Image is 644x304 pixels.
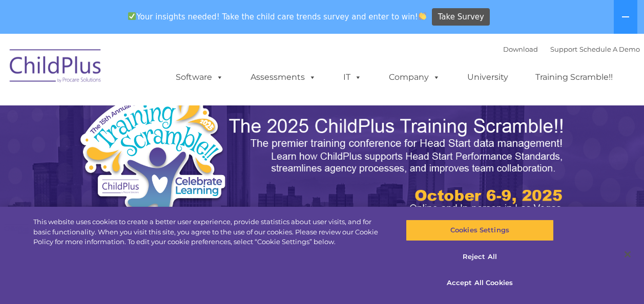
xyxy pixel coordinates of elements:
[503,45,640,53] font: |
[165,67,234,88] a: Software
[142,110,186,117] span: Phone number
[419,12,426,20] img: 👏
[128,12,136,20] img: ✅
[5,42,107,93] img: ChildPlus by Procare Solutions
[438,8,484,26] span: Take Survey
[240,67,326,88] a: Assessments
[333,67,372,88] a: IT
[379,67,450,88] a: Company
[406,220,554,241] button: Cookies Settings
[503,45,538,53] a: Download
[406,272,554,294] button: Accept All Cookies
[33,217,386,247] div: This website uses cookies to create a better user experience, provide statistics about user visit...
[550,45,577,53] a: Support
[124,7,431,27] span: Your insights needed! Take the child care trends survey and enter to win!
[142,68,174,75] span: Last name
[457,67,518,88] a: University
[525,67,623,88] a: Training Scramble!!
[406,246,554,268] button: Reject All
[616,243,639,266] button: Close
[432,8,490,26] a: Take Survey
[579,45,640,53] a: Schedule A Demo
